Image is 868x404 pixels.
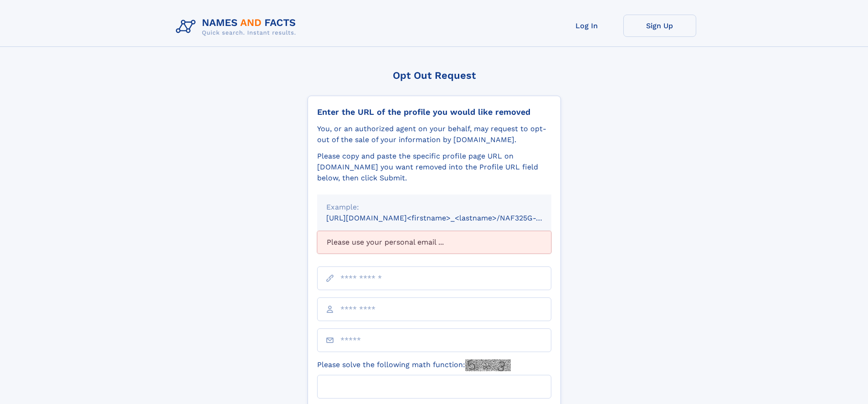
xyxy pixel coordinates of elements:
div: Opt Out Request [308,70,561,81]
small: [URL][DOMAIN_NAME]<firstname>_<lastname>/NAF325G-xxxxxxxx [326,214,569,222]
label: Please solve the following math function: [317,359,511,371]
div: You, or an authorized agent on your behalf, may request to opt-out of the sale of your informatio... [317,123,551,145]
div: Example: [326,202,542,213]
div: Please copy and paste the specific profile page URL on [DOMAIN_NAME] you want removed into the Pr... [317,151,551,184]
a: Log In [550,15,623,37]
div: Enter the URL of the profile you would like removed [317,107,551,117]
img: Logo Names and Facts [172,15,303,39]
div: Please use your personal email ... [317,231,551,254]
a: Sign Up [623,15,696,37]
